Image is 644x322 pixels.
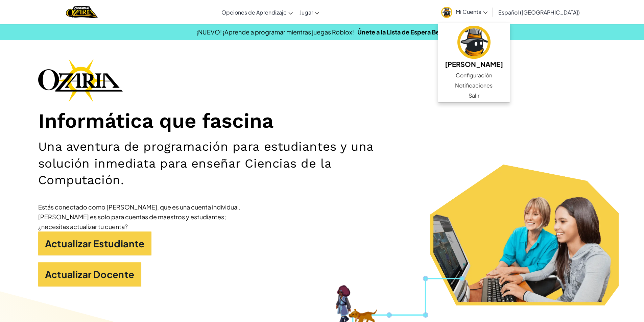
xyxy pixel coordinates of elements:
[38,202,241,231] div: Estás conectado como [PERSON_NAME], que es una cuenta individual. [PERSON_NAME] es solo para cuen...
[66,5,97,19] img: Home
[357,28,448,36] a: Únete a la Lista de Espera Beta.
[38,231,151,256] a: Actualizar Estudiante
[495,3,583,21] a: Español ([GEOGRAPHIC_DATA])
[455,81,493,90] span: Notificaciones
[438,25,510,70] a: [PERSON_NAME]
[38,138,419,188] h2: Una aventura de programación para estudiantes y una solución inmediata para enseñar Ciencias de l...
[438,91,510,101] a: Salir
[300,9,313,16] span: Jugar
[441,7,452,18] img: avatar
[438,1,491,23] a: Mi Cuenta
[438,70,510,80] a: Configuración
[498,9,580,16] span: Español ([GEOGRAPHIC_DATA])
[296,3,323,21] a: Jugar
[456,8,487,15] span: Mi Cuenta
[221,9,287,16] span: Opciones de Aprendizaje
[438,80,510,91] a: Notificaciones
[457,26,491,59] img: avatar
[38,59,123,102] img: Ozaria branding logo
[196,28,354,36] span: ¡NUEVO! ¡Aprende a programar mientras juegas Roblox!
[38,262,141,287] a: Actualizar Docente
[218,3,296,21] a: Opciones de Aprendizaje
[38,109,606,133] h1: Informática que fascina
[445,59,503,69] h5: [PERSON_NAME]
[66,5,97,19] a: Ozaria by CodeCombat logo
